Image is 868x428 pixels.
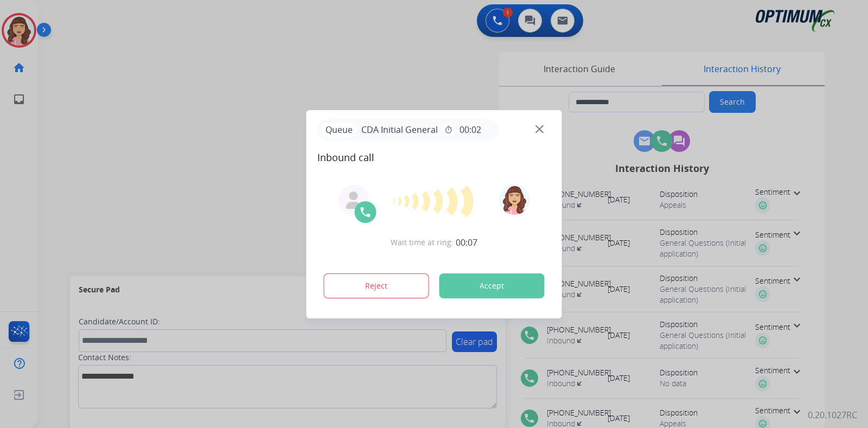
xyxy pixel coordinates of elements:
img: avatar [499,184,529,215]
span: 00:07 [456,236,477,249]
p: 0.20.1027RC [808,408,857,421]
img: agent-avatar [345,191,362,209]
img: call-icon [359,206,372,219]
span: CDA Initial General [357,123,442,136]
span: Inbound call [317,150,551,165]
mat-icon: timer [444,125,453,134]
button: Accept [439,273,545,298]
p: Queue [322,123,357,137]
span: Wait time at ring: [391,237,454,248]
button: Reject [324,273,429,298]
span: 00:02 [459,123,481,136]
img: close-button [535,125,544,133]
